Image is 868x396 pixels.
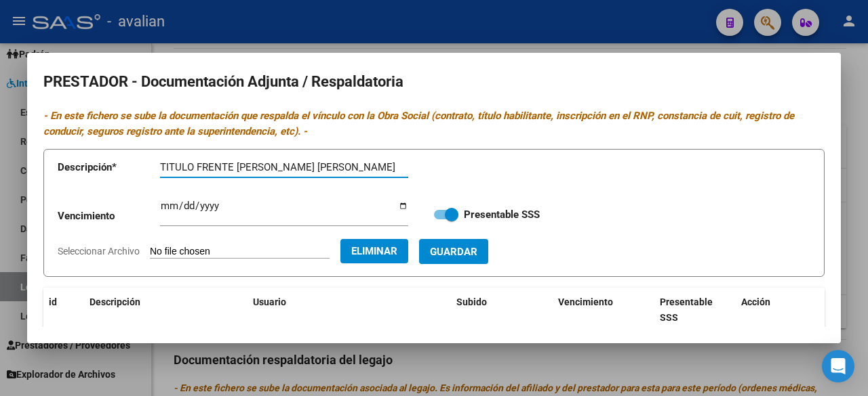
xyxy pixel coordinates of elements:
[430,246,477,258] span: Guardar
[464,208,540,221] strong: Presentable SSS
[654,288,736,332] datatable-header-cell: Presentable SSS
[90,296,140,307] span: Descripción
[340,239,408,263] button: Eliminar
[49,296,57,307] span: id
[736,288,804,332] datatable-header-cell: Acción
[456,296,487,307] span: Subido
[822,350,854,382] div: Open Intercom Messenger
[43,288,84,332] datatable-header-cell: id
[58,208,160,224] p: Vencimiento
[248,288,451,332] datatable-header-cell: Usuario
[58,160,160,175] p: Descripción
[419,239,488,264] button: Guardar
[351,245,397,257] span: Eliminar
[660,296,713,323] span: Presentable SSS
[84,288,248,332] datatable-header-cell: Descripción
[253,296,286,307] span: Usuario
[43,110,794,137] i: - En este fichero se sube la documentación que respalda el vínculo con la Obra Social (contrato, ...
[741,296,770,307] span: Acción
[558,296,613,307] span: Vencimiento
[43,69,825,95] h2: PRESTADOR - Documentación Adjunta / Respaldatoria
[451,288,553,332] datatable-header-cell: Subido
[58,246,140,257] span: Seleccionar Archivo
[553,288,654,332] datatable-header-cell: Vencimiento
